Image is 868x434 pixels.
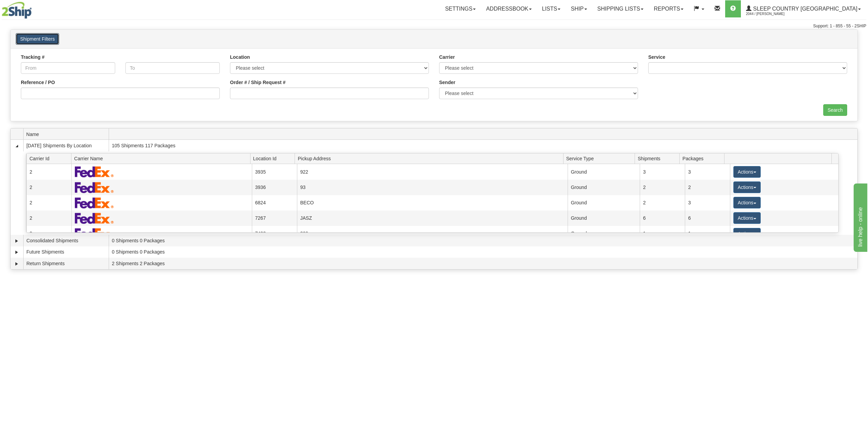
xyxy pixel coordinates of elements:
td: 0 Shipments 0 Packages [109,246,857,258]
span: Name [26,129,109,139]
img: FedEx Express® [75,213,114,224]
span: Sleep Country [GEOGRAPHIC_DATA] [751,6,857,12]
a: Addressbook [481,0,537,17]
td: Ground [568,195,640,211]
td: 6824 [252,195,297,211]
a: Expand [13,238,20,244]
td: 2 [640,180,685,195]
input: From [21,62,115,74]
label: Sender [439,79,455,86]
td: 3 [685,195,730,211]
iframe: chat widget [852,182,867,252]
label: Reference / PO [21,79,55,86]
a: Reports [649,0,689,17]
button: Actions [733,212,761,224]
td: Ground [568,164,640,179]
label: Carrier [439,54,455,60]
td: 3936 [252,180,297,195]
img: FedEx Express® [75,197,114,208]
td: 2 [26,195,71,211]
a: Sleep Country [GEOGRAPHIC_DATA] 2044 / [PERSON_NAME] [741,0,866,17]
td: JASZ [297,211,568,226]
span: Carrier Name [74,153,250,164]
a: Expand [13,249,20,256]
a: Expand [13,260,20,267]
td: 105 Shipments 117 Packages [109,140,857,151]
td: 1 [685,226,730,241]
a: Shipping lists [592,0,649,17]
label: Service [648,54,665,60]
img: logo2044.jpg [2,2,32,19]
button: Shipment Filters [16,33,59,45]
span: 2044 / [PERSON_NAME] [746,11,797,17]
td: Consolidated Shipments [23,235,109,246]
td: 3 [685,164,730,179]
td: 6 [640,211,685,226]
input: Search [823,104,847,116]
span: Location Id [253,153,295,164]
input: To [125,62,220,74]
button: Actions [733,197,761,208]
td: BECO [297,195,568,211]
td: 0 Shipments 0 Packages [109,235,857,246]
td: [DATE] Shipments By Location [23,140,109,151]
img: FedEx Express® [75,228,114,239]
td: Return Shipments [23,258,109,269]
td: 3935 [252,164,297,179]
label: Location [230,54,250,60]
td: 2 [640,195,685,211]
td: Ground [568,180,640,195]
td: Ground [568,226,640,241]
div: live help - online [5,4,63,12]
td: 7267 [252,211,297,226]
td: 93 [297,180,568,195]
span: Carrier Id [29,153,71,164]
td: 2 [685,180,730,195]
td: 922 [297,164,568,179]
td: 2 [26,211,71,226]
a: Ship [566,0,592,17]
div: Support: 1 - 855 - 55 - 2SHIP [2,23,866,29]
td: 6 [685,211,730,226]
span: Shipments [638,153,679,164]
a: Collapse [13,143,20,149]
a: Lists [537,0,566,17]
td: 300 [297,226,568,241]
button: Actions [733,181,761,193]
button: Actions [733,166,761,178]
td: Ground [568,211,640,226]
td: 2 [26,164,71,179]
td: 7432 [252,226,297,241]
a: Settings [440,0,481,17]
td: 2 Shipments 2 Packages [109,258,857,269]
img: FedEx Express® [75,166,114,177]
td: 3 [640,164,685,179]
td: 2 [26,226,71,241]
td: 1 [640,226,685,241]
button: Actions [733,228,761,240]
span: Pickup Address [298,153,563,164]
label: Tracking # [21,54,44,60]
label: Order # / Ship Request # [230,79,286,86]
span: Service Type [566,153,635,164]
span: Packages [682,153,724,164]
td: 2 [26,180,71,195]
td: Future Shipments [23,246,109,258]
img: FedEx Express® [75,182,114,193]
